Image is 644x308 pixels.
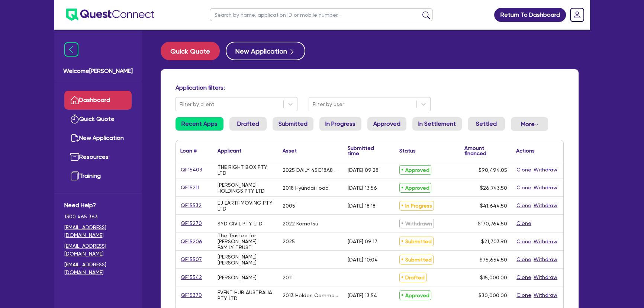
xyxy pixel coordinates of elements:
span: Need Help? [64,201,132,210]
div: [DATE] 13:54 [348,292,377,298]
span: $41,644.50 [480,203,507,209]
div: EJ EARTHMOVING PTY LTD [218,200,274,212]
span: Welcome [PERSON_NAME] [63,67,133,76]
a: Quick Quote [64,110,132,129]
button: Withdraw [533,166,558,174]
h4: Application filters: [176,84,564,91]
div: Submitted time [348,145,384,156]
a: [EMAIL_ADDRESS][DOMAIN_NAME] [64,261,132,276]
div: Actions [516,148,535,153]
a: Drafted [229,117,267,131]
span: Submitted [399,255,434,264]
div: Applicant [218,148,241,153]
a: QF15270 [180,219,202,228]
button: Withdraw [533,201,558,210]
button: New Application [226,42,305,60]
a: Quick Quote [161,42,226,60]
div: Loan # [180,148,197,153]
span: $75,654.50 [480,257,507,263]
img: quest-connect-logo-blue [66,9,154,21]
button: Withdraw [533,291,558,299]
div: [DATE] 13:56 [348,185,377,191]
span: Approved [399,183,431,193]
span: $26,743.50 [480,185,507,191]
button: Withdraw [533,273,558,282]
div: Asset [283,148,297,153]
a: [EMAIL_ADDRESS][DOMAIN_NAME] [64,224,132,239]
div: EVENT HUB AUSTRALIA PTY LTD [218,289,274,301]
a: In Settlement [412,117,462,131]
div: 2018 Hyundai iload [283,185,329,191]
a: QF15206 [180,237,203,246]
img: icon-menu-close [64,42,78,57]
span: $170,764.50 [478,221,507,227]
button: Clone [516,273,532,282]
button: Clone [516,291,532,299]
button: Clone [516,166,532,174]
div: 2013 Holden Commodore SS [283,292,339,298]
span: 1300 465 363 [64,213,132,221]
input: Search by name, application ID or mobile number... [210,8,433,21]
img: quick-quote [70,115,79,123]
a: QF15532 [180,201,202,210]
a: QF15507 [180,255,202,264]
a: QF15542 [180,273,202,282]
a: Approved [367,117,406,131]
a: QF15211 [180,183,200,192]
img: training [70,171,79,180]
div: The Trustee for [PERSON_NAME] FAMILY TRUST [218,232,274,250]
span: Submitted [399,237,434,246]
button: Clone [516,201,532,210]
span: $90,494.05 [479,167,507,173]
div: [PERSON_NAME] [218,275,257,280]
img: new-application [70,134,79,142]
span: $30,000.00 [479,292,507,298]
button: Clone [516,219,532,228]
div: Amount financed [464,145,507,156]
a: QF15403 [180,166,203,174]
button: Withdraw [533,183,558,192]
button: Quick Quote [161,42,220,60]
img: resources [70,153,79,161]
button: Clone [516,237,532,246]
div: SYD CIVIL PTY LTD [218,221,263,227]
span: $21,703.90 [481,238,507,244]
span: Approved [399,291,431,300]
span: In Progress [399,201,434,211]
a: Training [64,167,132,186]
div: [DATE] 10:04 [348,257,378,263]
span: Drafted [399,273,426,282]
a: Dropdown toggle [567,5,587,25]
a: Settled [468,117,505,131]
a: Resources [64,148,132,167]
a: Dashboard [64,91,132,110]
div: THE RIGHT BOX PTY LTD [218,164,274,176]
a: Recent Apps [176,117,223,131]
a: [EMAIL_ADDRESS][DOMAIN_NAME] [64,242,132,258]
div: [PERSON_NAME] [PERSON_NAME] [218,254,274,266]
a: Submitted [273,117,313,131]
button: Dropdown toggle [511,117,548,131]
div: [DATE] 09:28 [348,167,379,173]
button: Withdraw [533,237,558,246]
div: 2025 [283,238,295,244]
div: 2011 [283,275,293,280]
span: Withdrawn [399,219,434,228]
a: QF15370 [180,291,202,299]
a: Return To Dashboard [494,8,566,22]
span: Approved [399,165,431,175]
button: Clone [516,255,532,264]
button: Withdraw [533,255,558,264]
div: [DATE] 09:17 [348,238,377,244]
div: 2022 Komatsu [283,221,318,227]
div: 2025 DAILY 45C18A8 3.75M DUAL CAB [283,167,339,173]
div: [PERSON_NAME] HOLDINGS PTY LTD [218,182,274,194]
div: 2005 [283,203,295,209]
div: Status [399,148,416,153]
button: Clone [516,183,532,192]
span: $15,000.00 [480,275,507,280]
div: [DATE] 18:18 [348,203,376,209]
a: In Progress [319,117,361,131]
a: New Application [64,129,132,148]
